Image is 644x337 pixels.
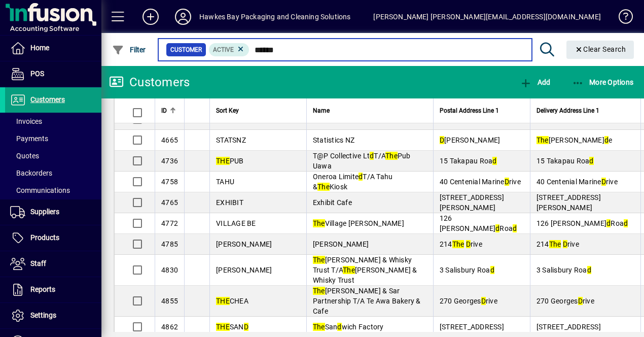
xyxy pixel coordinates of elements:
span: [PERSON_NAME] e [536,136,613,144]
em: d [587,266,591,274]
span: Products [30,233,59,242]
em: The [313,256,325,264]
span: Quotes [10,152,39,160]
span: [STREET_ADDRESS] [440,323,504,331]
em: d [490,266,494,274]
button: Filter [110,41,149,59]
span: 4665 [161,136,178,144]
span: 3 Salisbury Roa [536,266,591,274]
span: 40 Centenial Marine rive [536,178,618,186]
span: 4736 [161,157,178,165]
span: Invoices [10,117,42,125]
div: Hawkes Bay Packaging and Cleaning Solutions [199,9,351,25]
span: [STREET_ADDRESS] [536,323,601,331]
span: Staff [30,259,46,267]
span: Oneroa Limite T/A Tahu & Kiosk [313,173,393,191]
em: The [452,240,464,248]
span: 4855 [161,297,178,305]
span: STATSNZ [216,136,246,144]
em: The [317,183,330,191]
div: Name [313,105,427,116]
a: Home [5,36,101,61]
button: Add [517,73,553,91]
em: d [495,224,499,232]
span: Postal Address Line 1 [440,105,499,116]
span: 15 Takapau Roa [536,157,594,165]
em: THE [216,323,230,331]
em: The [385,152,398,160]
span: [PERSON_NAME] [216,266,272,274]
span: VILLAGE BE [216,219,256,227]
span: Sort Key [216,105,239,116]
em: D [440,136,444,144]
em: The [313,287,325,295]
span: More Options [572,78,634,86]
span: 4772 [161,219,178,227]
div: [PERSON_NAME] [PERSON_NAME][EMAIL_ADDRESS][DOMAIN_NAME] [373,9,601,25]
em: THE [216,297,230,305]
em: d [370,152,374,160]
span: Customer [170,45,202,55]
span: [PERSON_NAME] [216,240,272,248]
span: Home [30,44,49,52]
a: Products [5,225,101,251]
span: Exhibit Cafe [313,198,352,207]
span: Name [313,105,330,116]
em: The [313,219,325,227]
a: Settings [5,303,101,328]
a: Quotes [5,147,101,164]
mat-chip: Activation Status: Active [209,43,249,56]
div: Customers [109,74,190,90]
a: Reports [5,277,101,302]
span: [PERSON_NAME] [440,136,500,144]
em: D [505,178,509,186]
button: More Options [569,73,636,91]
span: 4830 [161,266,178,274]
a: Staff [5,251,101,277]
span: Payments [10,134,48,143]
em: d [492,157,496,165]
em: D [481,297,486,305]
span: PUB [216,157,244,165]
span: 4862 [161,323,178,331]
em: d [624,219,628,227]
em: The [343,266,355,274]
em: d [606,219,611,227]
em: d [589,157,593,165]
span: 214 rive [536,240,579,248]
span: Suppliers [30,208,59,216]
em: D [563,240,567,248]
span: 4758 [161,178,178,186]
em: D [601,178,606,186]
span: [STREET_ADDRESS][PERSON_NAME] [440,193,504,212]
button: Clear [566,41,634,59]
a: Payments [5,130,101,147]
a: POS [5,61,101,87]
em: THE [216,157,230,165]
span: T@P Collective Lt T/A Pub Uawa [313,152,411,170]
span: 4785 [161,240,178,248]
em: D [578,297,583,305]
span: Communications [10,186,70,194]
a: Suppliers [5,199,101,225]
em: d [359,173,363,181]
span: 15 Takapau Roa [440,157,497,165]
span: 4765 [161,198,178,207]
span: [PERSON_NAME] & Sar Partnership T/A Te Awa Bakery & Cafe [313,287,421,315]
span: Delivery Address Line 1 [536,105,599,116]
span: Add [520,78,550,86]
span: San wich Factory [313,323,384,331]
span: Clear Search [575,45,626,53]
em: d [337,323,341,331]
span: 40 Centenial Marine rive [440,178,521,186]
span: Settings [30,311,56,319]
em: D [244,323,248,331]
div: ID [161,105,178,116]
span: Reports [30,285,55,293]
span: Customers [30,95,65,104]
a: Invoices [5,113,101,130]
span: Backorders [10,169,52,177]
span: 126 [PERSON_NAME] Roa [440,214,517,232]
a: Backorders [5,164,101,182]
span: TAHU [216,178,234,186]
